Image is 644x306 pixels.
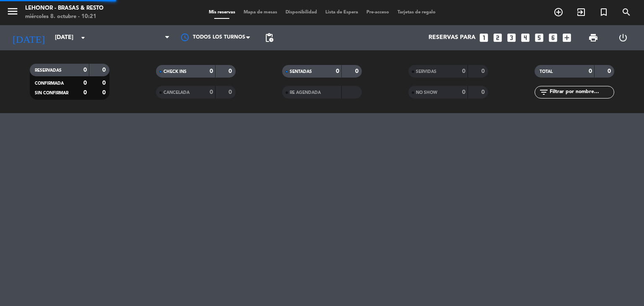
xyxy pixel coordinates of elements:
[35,91,68,95] span: SIN CONFIRMAR
[102,90,107,96] strong: 0
[83,90,87,96] strong: 0
[416,91,437,95] span: NO SHOW
[102,80,107,86] strong: 0
[281,10,321,15] span: Disponibilidad
[481,89,486,95] strong: 0
[621,7,631,17] i: search
[78,33,88,43] i: arrow_drop_down
[561,32,572,43] i: add_box
[102,67,107,73] strong: 0
[506,32,517,43] i: looks_3
[618,33,628,43] i: power_settings_new
[290,70,312,74] span: SENTADAS
[290,91,321,95] span: RE AGENDADA
[549,88,614,97] input: Filtrar por nombre...
[210,68,213,74] strong: 0
[229,68,234,74] strong: 0
[210,89,213,95] strong: 0
[608,25,638,50] div: LOG OUT
[478,32,489,43] i: looks_one
[336,68,339,74] strong: 0
[492,32,503,43] i: looks_two
[205,10,239,15] span: Mis reservas
[589,68,592,74] strong: 0
[6,29,51,47] i: [DATE]
[35,68,62,73] span: RESERVADAS
[164,91,190,95] span: CANCELADA
[393,10,440,15] span: Tarjetas de regalo
[548,32,558,43] i: looks_6
[481,68,486,74] strong: 0
[229,89,234,95] strong: 0
[588,33,598,43] span: print
[355,68,360,74] strong: 0
[428,34,475,41] span: Reservas para
[576,7,586,17] i: exit_to_app
[553,7,563,17] i: add_circle_outline
[539,87,549,97] i: filter_list
[462,89,465,95] strong: 0
[540,70,553,74] span: TOTAL
[520,32,531,43] i: looks_4
[25,13,104,21] div: miércoles 8. octubre - 10:21
[362,10,393,15] span: Pre-acceso
[83,80,87,86] strong: 0
[534,32,545,43] i: looks_5
[462,68,465,74] strong: 0
[599,7,609,17] i: turned_in_not
[239,10,281,15] span: Mapa de mesas
[416,70,436,74] span: SERVIDAS
[321,10,362,15] span: Lista de Espera
[608,68,613,74] strong: 0
[6,5,19,18] i: menu
[83,67,87,73] strong: 0
[264,33,274,43] span: pending_actions
[25,4,104,13] div: Lehonor - Brasas & Resto
[164,70,187,74] span: CHECK INS
[6,5,19,21] button: menu
[35,81,64,86] span: CONFIRMADA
